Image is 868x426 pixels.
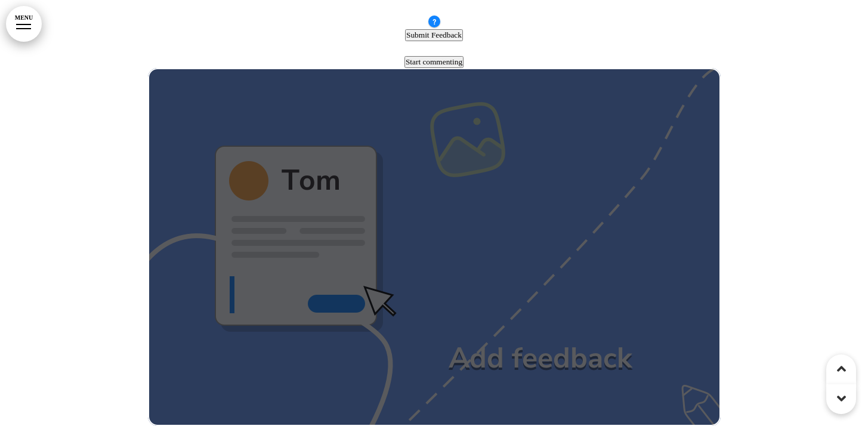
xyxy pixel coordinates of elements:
[405,29,463,41] button: Submit Feedback
[427,15,441,29] img: tooltip_icon.svg
[6,6,42,42] a: MENU
[148,68,721,426] img: Video thumbnail
[426,41,442,56] img: airmason-logo
[404,56,464,68] button: Start commenting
